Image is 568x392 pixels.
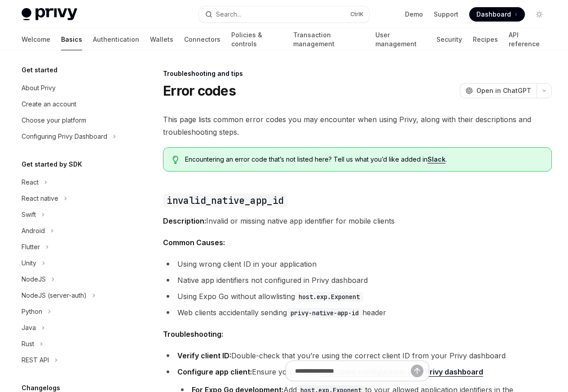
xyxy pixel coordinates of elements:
div: React native [22,193,58,204]
div: Unity [22,258,36,269]
div: NodeJS (server-auth) [22,290,87,301]
a: Recipes [473,29,498,50]
div: Choose your platform [22,115,86,126]
img: light logo [22,8,77,21]
button: Toggle Android section [14,223,129,239]
span: Encountering an error code that’s not listed here? Tell us what you’d like added in . [185,155,542,164]
button: Toggle Unity section [14,255,129,271]
div: Search... [216,9,241,20]
div: Create an account [22,99,76,110]
div: React [22,177,39,188]
div: Python [22,306,42,317]
span: Dashboard [476,10,511,19]
li: Double-check that you’re using the correct client ID from your Privy dashboard [163,349,552,362]
strong: Common Causes: [163,238,225,247]
div: About Privy [22,83,56,93]
div: Swift [22,209,36,220]
strong: Troubleshooting: [163,330,223,339]
a: Policies & controls [231,29,282,50]
button: Toggle React section [14,174,129,190]
a: About Privy [14,80,129,96]
a: Authentication [93,29,139,50]
button: Toggle NodeJS (server-auth) section [14,287,129,304]
button: Open search [199,6,369,22]
button: Toggle Rust section [14,336,129,352]
button: Toggle Swift section [14,207,129,223]
code: invalid_native_app_id [163,194,287,207]
a: Wallets [150,29,173,50]
button: Toggle Flutter section [14,239,129,255]
span: Open in ChatGPT [476,86,531,95]
a: Demo [405,10,423,19]
svg: Tip [172,156,179,164]
button: Toggle Configuring Privy Dashboard section [14,128,129,145]
h5: Get started by SDK [22,159,82,170]
a: Dashboard [469,7,525,22]
a: User management [375,29,426,50]
a: Transaction management [293,29,364,50]
span: This page lists common error codes you may encounter when using Privy, along with their descripti... [163,113,552,138]
code: privy-native-app-id [287,308,362,318]
h1: Error codes [163,83,236,99]
li: Using Expo Go without allowlisting [163,290,552,303]
button: Toggle dark mode [532,7,546,22]
button: Toggle Python section [14,304,129,320]
strong: Verify client ID: [177,351,231,360]
div: Java [22,322,36,333]
a: Create an account [14,96,129,112]
li: Web clients accidentally sending header [163,306,552,319]
div: Rust [22,339,34,349]
button: Toggle React native section [14,190,129,207]
div: Configuring Privy Dashboard [22,131,107,142]
a: Choose your platform [14,112,129,128]
div: NodeJS [22,274,46,285]
a: API reference [509,29,546,50]
div: REST API [22,355,49,366]
button: Toggle Java section [14,320,129,336]
li: Native app identifiers not configured in Privy dashboard [163,274,552,286]
input: Ask a question... [295,361,411,381]
a: Support [434,10,458,19]
button: Send message [411,365,423,377]
code: host.exp.Exponent [295,292,363,302]
div: Troubleshooting and tips [163,69,552,78]
button: Open in ChatGPT [460,83,537,98]
strong: Description: [163,216,206,225]
h5: Get started [22,65,57,75]
a: Welcome [22,29,50,50]
div: Android [22,225,45,236]
button: Toggle NodeJS section [14,271,129,287]
li: Using wrong client ID in your application [163,258,552,270]
a: Connectors [184,29,220,50]
a: Basics [61,29,82,50]
div: Flutter [22,242,40,252]
a: Security [436,29,462,50]
a: Slack [427,155,445,163]
span: Invalid or missing native app identifier for mobile clients [163,215,552,227]
button: Toggle REST API section [14,352,129,368]
span: Ctrl K [350,11,364,18]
